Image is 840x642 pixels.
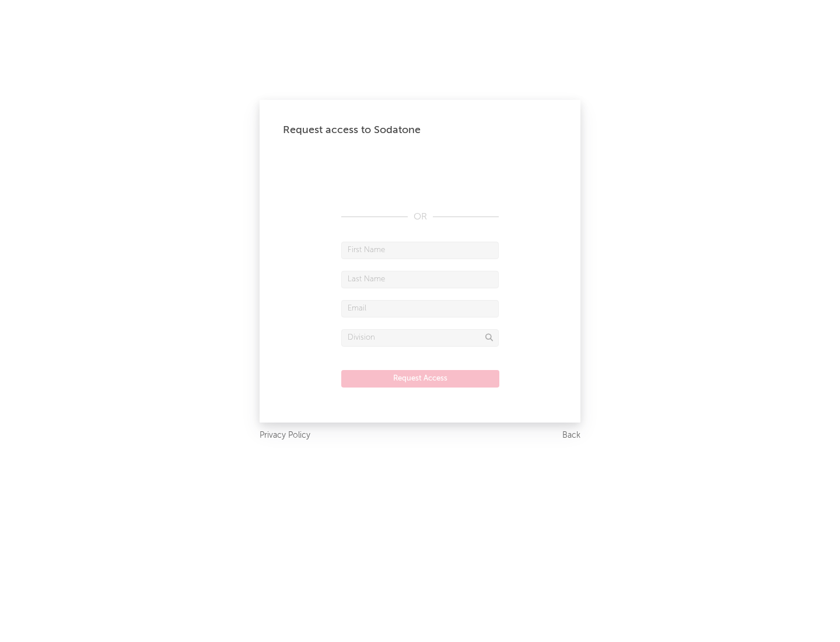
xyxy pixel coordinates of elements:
input: Division [341,329,499,347]
div: OR [341,210,499,224]
a: Privacy Policy [260,428,310,443]
button: Request Access [341,370,499,388]
input: Email [341,300,499,317]
div: Request access to Sodatone [283,123,557,137]
input: First Name [341,242,499,259]
input: Last Name [341,271,499,288]
a: Back [562,428,580,443]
